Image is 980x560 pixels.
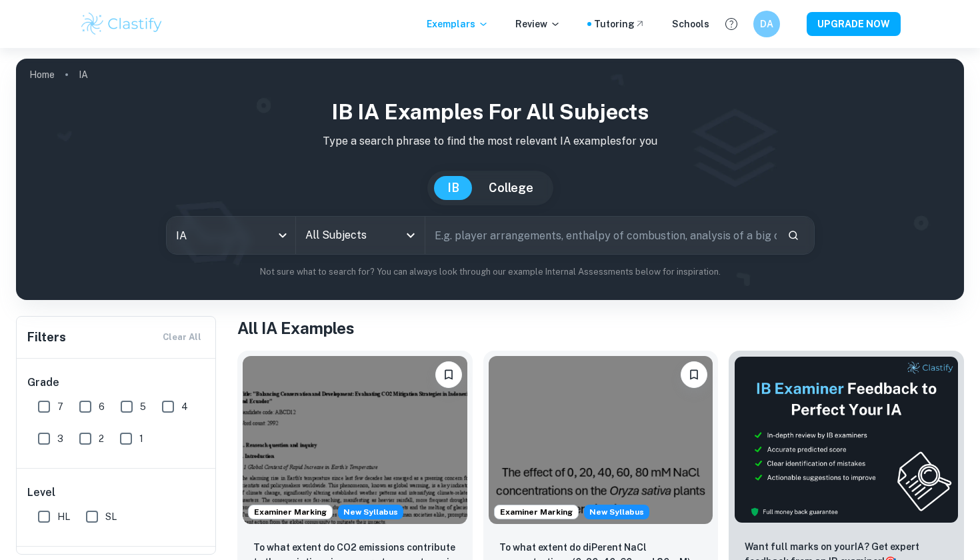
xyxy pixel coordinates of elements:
[594,17,645,31] a: Tutoring
[338,505,403,519] div: Starting from the May 2026 session, the ESS IA requirements have changed. We created this exempla...
[99,399,105,414] span: 6
[167,217,295,254] div: IA
[515,17,561,31] p: Review
[140,399,146,414] span: 5
[427,17,489,31] p: Exemplars
[584,505,649,519] span: New Syllabus
[434,176,473,200] button: IB
[79,11,164,37] img: Clastify logo
[475,176,547,200] button: College
[27,96,953,128] h1: IB IA examples for all subjects
[489,356,713,524] img: ESS IA example thumbnail: To what extent do diPerent NaCl concentr
[782,224,805,247] button: Search
[57,431,63,446] span: 3
[57,509,70,524] span: HL
[401,226,420,245] button: Open
[29,65,55,84] a: Home
[79,67,88,82] p: IA
[27,375,206,391] h6: Grade
[243,356,467,524] img: ESS IA example thumbnail: To what extent do CO2 emissions contribu
[584,505,649,519] div: Starting from the May 2026 session, the ESS IA requirements have changed. We created this exempla...
[338,505,403,519] span: New Syllabus
[495,506,578,518] span: Examiner Marking
[27,485,206,501] h6: Level
[99,431,104,446] span: 2
[16,59,964,300] img: profile cover
[759,17,775,31] h6: DA
[681,361,707,388] button: Bookmark
[734,356,959,523] img: Thumbnail
[672,17,709,31] a: Schools
[249,506,332,518] span: Examiner Marking
[753,11,780,37] button: DA
[720,13,743,35] button: Help and Feedback
[27,265,953,279] p: Not sure what to search for? You can always look through our example Internal Assessments below f...
[139,431,143,446] span: 1
[27,328,66,347] h6: Filters
[57,399,63,414] span: 7
[237,316,964,340] h1: All IA Examples
[181,399,188,414] span: 4
[435,361,462,388] button: Bookmark
[27,133,953,149] p: Type a search phrase to find the most relevant IA examples for you
[807,12,901,36] button: UPGRADE NOW
[105,509,117,524] span: SL
[425,217,777,254] input: E.g. player arrangements, enthalpy of combustion, analysis of a big city...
